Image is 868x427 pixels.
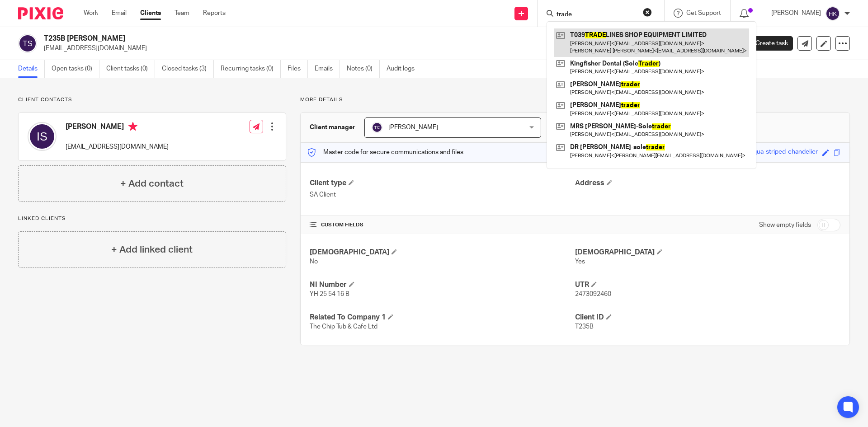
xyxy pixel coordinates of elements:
[771,9,821,18] p: [PERSON_NAME]
[575,178,840,188] h4: Address
[140,9,161,18] a: Clients
[310,324,377,330] span: The Chip Tub & Cafe Ltd
[575,258,585,265] span: Yes
[111,243,193,257] h4: + Add linked client
[128,122,137,131] i: Primary
[686,10,721,16] span: Get Support
[28,122,57,151] img: svg%3E
[741,36,793,51] a: Create task
[575,280,840,290] h4: UTR
[310,123,355,132] h3: Client manager
[162,60,214,78] a: Closed tasks (3)
[310,313,575,322] h4: Related To Company 1
[18,96,286,103] p: Client contacts
[575,324,594,330] span: T235B
[315,60,340,78] a: Emails
[310,248,575,257] h4: [DEMOGRAPHIC_DATA]
[759,221,811,230] label: Show empty fields
[66,122,169,133] h4: [PERSON_NAME]
[18,7,63,19] img: Pixie
[347,60,380,78] a: Notes (0)
[575,313,840,322] h4: Client ID
[203,9,226,18] a: Reports
[731,147,818,158] div: stellar-aqua-striped-chandelier
[18,60,45,78] a: Details
[18,34,37,53] img: svg%3E
[310,190,575,199] p: SA Client
[18,215,286,222] p: Linked clients
[307,148,463,157] p: Master code for secure communications and files
[221,60,281,78] a: Recurring tasks (0)
[387,60,421,78] a: Audit logs
[106,60,155,78] a: Client tasks (0)
[44,44,727,53] p: [EMAIL_ADDRESS][DOMAIN_NAME]
[310,258,318,265] span: No
[310,280,575,290] h4: NI Number
[300,96,850,103] p: More details
[112,9,127,18] a: Email
[575,291,611,297] span: 2473092460
[66,142,169,151] p: [EMAIL_ADDRESS][DOMAIN_NAME]
[372,122,382,133] img: svg%3E
[310,291,349,297] span: YH 25 54 16 B
[826,6,840,21] img: svg%3E
[310,178,575,188] h4: Client type
[288,60,308,78] a: Files
[575,248,840,257] h4: [DEMOGRAPHIC_DATA]
[643,8,652,17] button: Clear
[52,60,99,78] a: Open tasks (0)
[310,221,575,229] h4: CUSTOM FIELDS
[175,9,189,18] a: Team
[388,124,438,131] span: [PERSON_NAME]
[84,9,98,18] a: Work
[44,34,590,43] h2: T235B [PERSON_NAME]
[120,177,184,191] h4: + Add contact
[556,11,637,19] input: Search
